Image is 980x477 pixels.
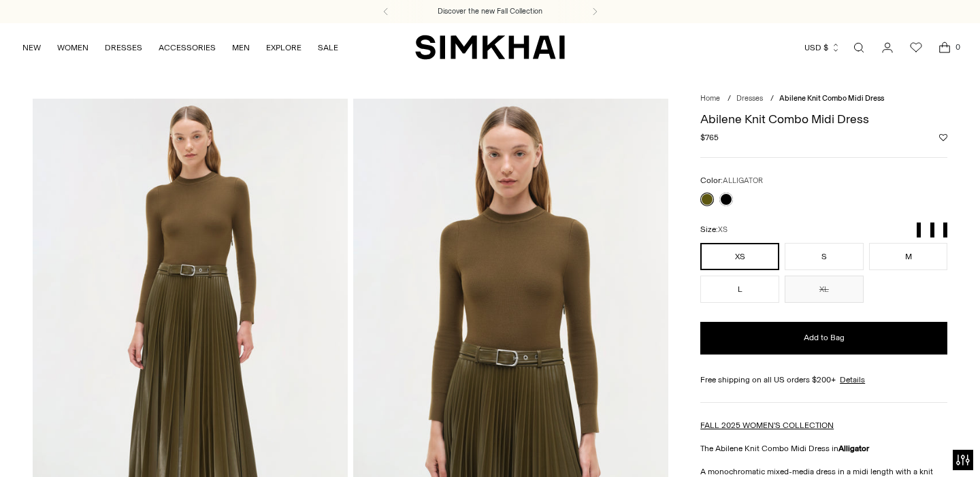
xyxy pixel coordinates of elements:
span: 0 [951,41,964,53]
label: Size: [700,223,728,236]
button: USD $ [804,33,840,63]
span: Add to Bag [804,332,845,344]
a: NEW [22,33,41,63]
h1: Abilene Knit Combo Midi Dress [700,113,947,125]
button: M [869,243,948,270]
a: DRESSES [105,33,142,63]
button: S [785,243,864,270]
span: Abilene Knit Combo Midi Dress [779,94,884,103]
a: FALL 2025 WOMEN'S COLLECTION [700,421,834,430]
span: XS [718,225,728,234]
p: The Abilene Knit Combo Midi Dress in [700,442,947,455]
label: Color: [700,174,763,187]
a: Open cart modal [931,34,958,61]
a: Go to the account page [874,34,901,61]
button: Add to Bag [700,322,947,355]
a: Wishlist [902,34,930,61]
a: ACCESSORIES [159,33,216,63]
strong: Alligator [838,444,869,453]
button: L [700,276,779,303]
div: / [770,93,774,105]
a: SIMKHAI [415,34,565,61]
a: Details [840,374,865,386]
a: Open search modal [845,34,872,61]
a: EXPLORE [266,33,301,63]
button: Add to Wishlist [939,133,947,142]
span: ALLIGATOR [723,176,763,185]
a: Discover the new Fall Collection [438,6,542,17]
button: XS [700,243,779,270]
a: Dresses [736,94,763,103]
a: WOMEN [57,33,88,63]
button: XL [785,276,864,303]
div: / [728,93,731,105]
a: MEN [232,33,250,63]
nav: breadcrumbs [700,93,947,105]
span: $765 [700,131,719,144]
div: Free shipping on all US orders $200+ [700,374,947,386]
a: SALE [318,33,338,63]
a: Home [700,94,720,103]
